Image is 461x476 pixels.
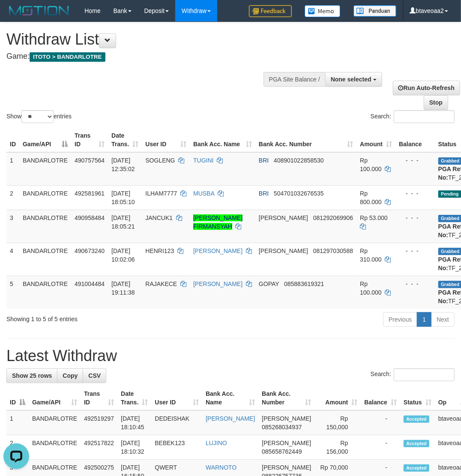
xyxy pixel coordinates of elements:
[81,435,117,460] td: 492517822
[424,95,448,110] a: Stop
[259,157,269,164] span: BRI
[325,72,382,87] button: None selected
[249,5,292,17] img: Feedback.jpg
[30,52,105,62] span: ITOTO > BANDARLOTRE
[111,247,135,263] span: [DATE] 10:02:06
[6,311,186,323] div: Showing 1 to 5 of 5 entries
[400,386,435,410] th: Status: activate to sort column ascending
[313,247,353,254] span: Copy 081297030588 to clipboard
[19,128,71,152] th: Game/API: activate to sort column descending
[399,214,431,222] div: - - -
[151,435,202,460] td: BEBEK123
[356,128,395,152] th: Amount: activate to sort column ascending
[19,152,71,186] td: BANDARLOTRE
[314,410,361,435] td: Rp 150,000
[394,368,455,381] input: Search:
[262,464,311,471] span: [PERSON_NAME]
[360,280,382,296] span: Rp 100.000
[361,435,400,460] td: -
[111,214,135,230] span: [DATE] 18:05:21
[117,386,151,410] th: Date Trans.: activate to sort column ascending
[263,72,325,87] div: PGA Site Balance /
[206,440,227,446] a: LUJINO
[6,210,19,243] td: 3
[331,76,371,83] span: None selected
[142,128,190,152] th: User ID: activate to sort column ascending
[19,276,71,309] td: BANDARLOTRE
[399,156,431,165] div: - - -
[255,128,356,152] th: Bank Acc. Number: activate to sort column ascending
[360,190,382,205] span: Rp 800.000
[19,243,71,276] td: BANDARLOTRE
[6,386,29,410] th: ID: activate to sort column descending
[6,347,455,365] h1: Latest Withdraw
[75,157,105,164] span: 490757564
[361,410,400,435] td: -
[193,157,213,164] a: TUGINI
[111,157,135,172] span: [DATE] 12:35:02
[305,5,341,17] img: Button%20Memo.svg
[360,214,388,221] span: Rp 53.000
[6,410,29,435] td: 1
[262,440,311,446] span: [PERSON_NAME]
[404,440,429,447] span: Accepted
[371,110,455,123] label: Search:
[399,280,431,288] div: - - -
[259,190,269,197] span: BRI
[75,247,105,254] span: 490673240
[6,110,72,123] label: Show entries
[83,368,106,383] a: CSV
[151,386,202,410] th: User ID: activate to sort column ascending
[353,5,396,17] img: panduan.png
[360,247,382,263] span: Rp 310.000
[145,190,177,197] span: ILHAM7777
[145,280,177,287] span: RAJAKECE
[145,214,173,221] span: JANCUK1
[75,190,105,197] span: 492581961
[361,386,400,410] th: Balance: activate to sort column ascending
[193,190,214,197] a: MUSBA
[111,190,135,205] span: [DATE] 18:05:10
[6,435,29,460] td: 2
[284,280,324,287] span: Copy 085883619321 to clipboard
[29,410,81,435] td: BANDARLOTRE
[6,368,57,383] a: Show 25 rows
[193,280,242,287] a: [PERSON_NAME]
[193,247,242,254] a: [PERSON_NAME]
[6,243,19,276] td: 4
[314,435,361,460] td: Rp 156,000
[206,464,236,471] a: WARNOTO
[6,31,299,48] h1: Withdraw List
[108,128,142,152] th: Date Trans.: activate to sort column ascending
[313,214,353,221] span: Copy 081292069906 to clipboard
[274,157,324,164] span: Copy 408901022858530 to clipboard
[314,386,361,410] th: Amount: activate to sort column ascending
[81,386,117,410] th: Trans ID: activate to sort column ascending
[6,128,19,152] th: ID
[6,276,19,309] td: 5
[145,247,174,254] span: HENRI123
[262,424,302,431] span: Copy 085268034937 to clipboard
[193,214,242,230] a: [PERSON_NAME] FIRMANSYAH
[3,3,29,29] button: Open LiveChat chat widget
[29,435,81,460] td: BANDARLOTRE
[151,410,202,435] td: DEDEISHAK
[259,247,308,254] span: [PERSON_NAME]
[6,52,299,61] h4: Game:
[145,157,175,164] span: SOGLENG
[383,312,417,327] a: Previous
[360,157,382,172] span: Rp 100.000
[81,410,117,435] td: 492519297
[63,372,78,379] span: Copy
[259,214,308,221] span: [PERSON_NAME]
[71,128,108,152] th: Trans ID: activate to sort column ascending
[399,189,431,198] div: - - -
[6,185,19,210] td: 2
[262,448,302,455] span: Copy 085658762449 to clipboard
[75,280,105,287] span: 491004484
[88,372,101,379] span: CSV
[371,368,455,381] label: Search:
[394,110,455,123] input: Search:
[395,128,435,152] th: Balance
[404,464,429,472] span: Accepted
